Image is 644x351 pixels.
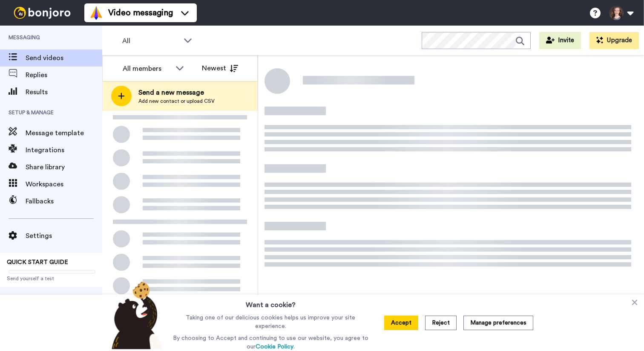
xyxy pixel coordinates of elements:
[138,98,215,104] span: Add new contact or upload CSV
[246,295,296,310] h3: Want a cookie?
[26,53,102,63] span: Send videos
[138,87,215,98] span: Send a new message
[171,334,371,351] p: By choosing to Accept and continuing to use our website, you agree to our .
[123,64,171,74] div: All members
[26,87,102,97] span: Results
[384,316,418,330] button: Accept
[7,275,95,282] span: Send yourself a test
[104,281,167,349] img: bear-with-cookie.png
[7,259,68,265] span: QUICK START GUIDE
[26,231,102,241] span: Settings
[425,316,457,330] button: Reject
[589,32,639,49] button: Upgrade
[26,196,102,206] span: Fallbacks
[26,179,102,189] span: Workspaces
[89,6,103,20] img: vm-color.svg
[26,162,102,172] span: Share library
[26,128,102,138] span: Message template
[463,316,533,330] button: Manage preferences
[10,7,74,19] img: bj-logo-header-white.svg
[195,60,244,77] button: Newest
[108,7,173,19] span: Video messaging
[122,36,179,46] span: All
[256,344,293,350] a: Cookie Policy
[26,70,102,80] span: Replies
[171,313,371,331] p: Taking one of our delicious cookies helps us improve your site experience.
[539,32,581,49] button: Invite
[26,145,102,155] span: Integrations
